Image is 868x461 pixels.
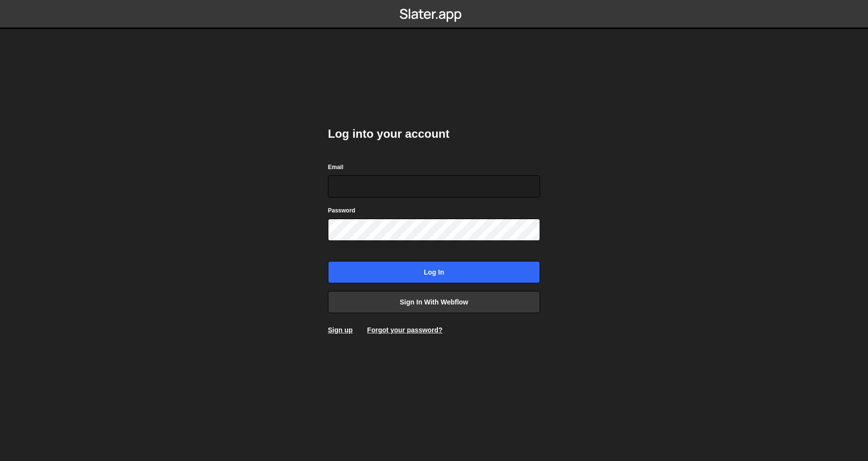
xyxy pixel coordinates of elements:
[328,291,540,313] a: Sign in with Webflow
[328,126,540,142] h2: Log into your account
[328,261,540,283] input: Log in
[328,206,355,215] label: Password
[328,162,343,172] label: Email
[367,326,442,334] a: Forgot your password?
[328,326,353,334] a: Sign up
